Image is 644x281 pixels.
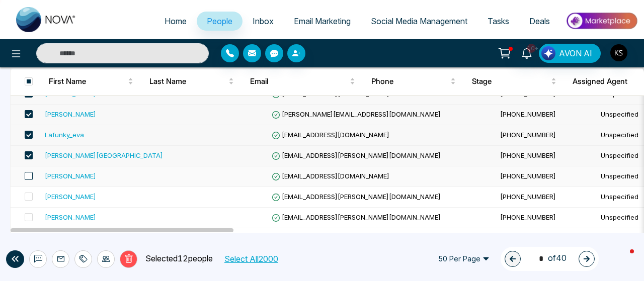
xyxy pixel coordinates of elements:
[488,16,509,26] span: Tasks
[45,171,96,181] div: [PERSON_NAME]
[272,89,389,98] span: [EMAIL_ADDRESS][DOMAIN_NAME]
[500,151,556,159] span: [PHONE_NUMBER]
[272,151,441,159] span: [EMAIL_ADDRESS][PERSON_NAME][DOMAIN_NAME]
[541,46,555,60] img: Lead Flow
[141,67,242,96] th: Last Name
[45,109,96,119] div: [PERSON_NAME]
[500,172,556,180] span: [PHONE_NUMBER]
[431,251,497,267] span: 50 Per Page
[477,12,519,31] a: Tasks
[533,252,567,265] span: of 40
[272,193,441,201] span: [EMAIL_ADDRESS][PERSON_NAME][DOMAIN_NAME]
[371,75,448,87] span: Phone
[361,12,477,31] a: Social Media Management
[250,75,348,87] span: Email
[207,16,232,26] span: People
[515,44,539,61] a: 10+
[45,212,96,222] div: [PERSON_NAME]
[559,47,592,59] span: AVON AI
[137,252,213,265] p: Selected 12 people
[565,10,638,32] img: Market-place.gif
[149,75,226,87] span: Last Name
[45,192,96,202] div: [PERSON_NAME]
[220,252,281,265] button: Select All2000
[45,150,163,160] div: [PERSON_NAME][GEOGRAPHIC_DATA]
[16,7,76,32] img: Nova CRM Logo
[294,16,351,26] span: Email Marketing
[272,131,389,139] span: [EMAIL_ADDRESS][DOMAIN_NAME]
[243,12,284,31] a: Inbox
[527,44,536,53] span: 10+
[610,44,627,61] img: User Avatar
[154,12,197,31] a: Home
[272,172,389,180] span: [EMAIL_ADDRESS][DOMAIN_NAME]
[242,67,363,96] th: Email
[500,213,556,221] span: [PHONE_NUMBER]
[363,67,464,96] th: Phone
[519,12,560,31] a: Deals
[197,12,243,31] a: People
[371,16,467,26] span: Social Media Management
[500,193,556,201] span: [PHONE_NUMBER]
[284,12,361,31] a: Email Marketing
[610,247,634,271] iframe: Intercom live chat
[45,130,84,140] div: Lafunky_eva
[500,110,556,118] span: [PHONE_NUMBER]
[464,67,565,96] th: Stage
[539,44,601,63] button: AVON AI
[165,16,187,26] span: Home
[272,110,441,118] span: [PERSON_NAME][EMAIL_ADDRESS][DOMAIN_NAME]
[272,213,441,221] span: [EMAIL_ADDRESS][PERSON_NAME][DOMAIN_NAME]
[49,75,126,87] span: First Name
[41,67,141,96] th: First Name
[500,131,556,139] span: [PHONE_NUMBER]
[472,75,549,87] span: Stage
[529,16,550,26] span: Deals
[253,16,274,26] span: Inbox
